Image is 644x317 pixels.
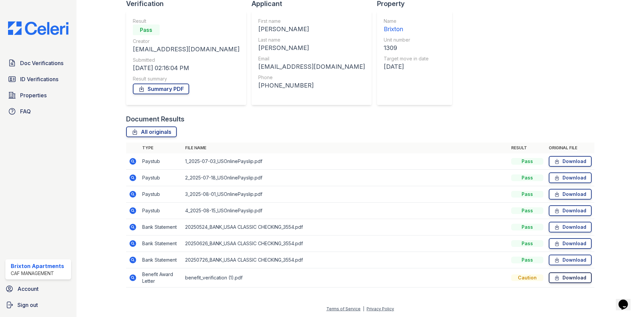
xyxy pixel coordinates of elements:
div: Pass [511,191,543,198]
div: Unit number [384,37,429,43]
div: CAF Management [11,270,64,277]
div: Pass [511,224,543,230]
a: Download [549,205,592,216]
a: Summary PDF [133,84,189,94]
td: Bank Statement [140,219,182,235]
a: Privacy Policy [367,306,394,311]
td: Bank Statement [140,235,182,252]
td: 2_2025-07-18_USOnlinePayslip.pdf [182,170,508,186]
td: 3_2025-08-01_USOnlinePayslip.pdf [182,186,508,203]
td: benefit_verification (1).pdf [182,268,508,287]
th: Type [140,143,182,153]
div: Pass [133,24,160,35]
div: Pass [511,207,543,214]
div: Creator [133,38,239,45]
td: Paystub [140,203,182,219]
a: Account [3,282,74,296]
div: [DATE] 02:16:04 PM [133,63,239,73]
span: Properties [20,91,47,99]
span: ID Verifications [20,75,58,83]
div: [EMAIL_ADDRESS][DOMAIN_NAME] [133,45,239,54]
th: File name [182,143,508,153]
div: Phone [258,74,365,81]
div: Brixton [384,24,429,34]
td: 1_2025-07-03_USOnlinePayslip.pdf [182,153,508,170]
a: Download [549,255,592,265]
td: Benefit Award Letter [140,268,182,287]
td: 20250726_BANK_USAA CLASSIC CHECKING_3554.pdf [182,252,508,268]
div: Result summary [133,75,239,82]
div: Pass [511,158,543,165]
a: Properties [5,89,71,102]
a: Download [549,189,592,200]
img: CE_Logo_Blue-a8612792a0a2168367f1c8372b55b34899dd931a85d93a1a3d3e32e68fde9ad4.png [3,21,74,35]
td: 4_2025-08-15_USOnlinePayslip.pdf [182,203,508,219]
a: Terms of Service [326,306,361,311]
div: Pass [511,240,543,247]
div: Pass [511,257,543,263]
div: [DATE] [384,62,429,71]
td: Paystub [140,153,182,170]
div: Email [258,55,365,62]
div: [PHONE_NUMBER] [258,81,365,90]
td: 20250626_BANK_USAA CLASSIC CHECKING_3554.pdf [182,235,508,252]
div: Pass [511,174,543,181]
a: Download [549,238,592,249]
div: | [363,306,364,311]
div: [EMAIL_ADDRESS][DOMAIN_NAME] [258,62,365,71]
td: Paystub [140,186,182,203]
a: FAQ [5,105,71,118]
div: 1309 [384,43,429,53]
div: Target move in date [384,55,429,62]
th: Result [508,143,546,153]
a: Download [549,222,592,232]
a: Download [549,156,592,167]
span: Sign out [17,301,38,309]
a: Download [549,172,592,183]
span: FAQ [20,107,31,115]
div: Result [133,18,239,24]
span: Doc Verifications [20,59,63,67]
a: ID Verifications [5,72,71,86]
div: First name [258,18,365,24]
td: Bank Statement [140,252,182,268]
a: Sign out [3,298,74,312]
span: Account [17,285,39,293]
div: Brixton Apartments [11,262,64,270]
td: 20250524_BANK_USAA CLASSIC CHECKING_3554.pdf [182,219,508,235]
div: Last name [258,37,365,43]
div: [PERSON_NAME] [258,24,365,34]
div: Document Results [126,114,184,124]
a: All originals [126,126,177,137]
div: [PERSON_NAME] [258,43,365,53]
div: Caution [511,274,543,281]
div: Name [384,18,429,24]
a: Name Brixton [384,18,429,34]
td: Paystub [140,170,182,186]
a: Doc Verifications [5,56,71,70]
th: Original file [546,143,594,153]
iframe: chat widget [616,290,637,310]
div: Submitted [133,57,239,63]
a: Download [549,272,592,283]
